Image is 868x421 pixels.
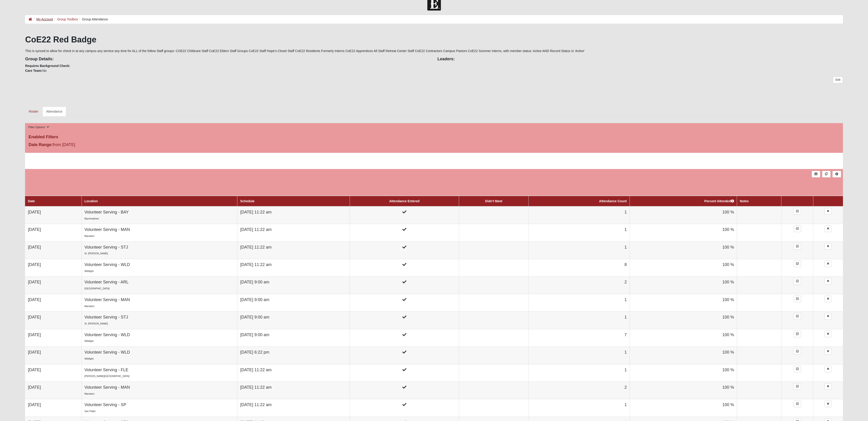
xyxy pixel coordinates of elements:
td: 100 % [630,277,737,294]
a: Enter Attendance [794,296,801,302]
td: [DATE] [25,224,82,241]
a: Percent Attended [704,199,734,203]
a: Enter Attendance [794,225,801,232]
td: [DATE] 9:00 am [237,277,350,294]
td: 100 % [630,329,737,346]
td: [DATE] 9:00 am [237,329,350,346]
div: from [DATE] [25,142,298,149]
a: Enter Attendance [794,383,801,390]
td: 100 % [630,294,737,311]
a: Delete [825,278,831,285]
li: Group Attendance [78,17,108,22]
label: Date Range: [28,142,53,148]
h4: Leaders: [437,57,843,62]
td: [DATE] [25,347,82,364]
td: 1 [528,347,630,364]
a: Didn't Meet [485,199,502,203]
td: 1 [528,294,630,311]
td: 100 % [630,399,737,417]
small: Wildlight [85,357,94,360]
a: Enter Attendance [794,313,801,320]
small: Wildlight [85,270,94,272]
a: Delete [825,243,831,250]
td: [DATE] 11:22 am [237,364,350,382]
small: Wildlight [85,340,94,342]
a: Edit [833,77,843,83]
td: Volunteer Serving - FLE [82,364,237,382]
td: [DATE] [25,399,82,417]
small: Mandarin [85,235,95,237]
td: [DATE] [25,206,82,224]
td: Volunteer Serving - STJ [82,312,237,329]
a: Delete [825,260,831,267]
div: This is synced to allow for check in at any campus any service any time for ALL of the follow Sta... [25,35,843,116]
strong: Care Team: [25,69,42,72]
a: Enter Attendance [794,401,801,407]
td: [DATE] [25,294,82,311]
td: Volunteer Serving - BAY [82,206,237,224]
a: Enter Attendance [794,331,801,337]
td: Volunteer Serving - WLD [82,259,237,277]
a: Delete [825,401,831,407]
a: Delete [825,208,831,215]
td: 100 % [630,382,737,399]
td: [DATE] 11:22 am [237,399,350,417]
td: 1 [528,312,630,329]
td: 1 [528,241,630,259]
td: [DATE] [25,241,82,259]
td: 2 [528,277,630,294]
td: [DATE] [25,277,82,294]
td: [DATE] [25,259,82,277]
h4: Enabled Filters [28,135,839,140]
a: Enter Attendance [794,278,801,285]
a: Alt+N [832,171,841,177]
td: 100 % [630,241,737,259]
td: [DATE] 6:22 pm [237,347,350,364]
td: Volunteer Serving - MAN [82,224,237,241]
h1: CoE22 Red Badge [25,35,843,44]
a: Attendance [43,107,66,116]
td: Volunteer Serving - MAN [82,294,237,311]
small: [PERSON_NAME][GEOGRAPHIC_DATA] [85,375,130,377]
button: Filter Options [27,125,51,130]
a: Delete [825,313,831,320]
a: Delete [825,348,831,355]
a: Enter Attendance [794,260,801,267]
small: San Pablo [85,410,96,413]
a: Enter Attendance [794,243,801,250]
td: [DATE] 9:00 am [237,294,350,311]
td: Volunteer Serving - MAN [82,382,237,399]
td: 100 % [630,224,737,241]
a: My Account [36,17,53,21]
small: Mandarin [85,305,95,307]
td: 1 [528,206,630,224]
td: 2 [528,382,630,399]
td: [DATE] [25,312,82,329]
small: Baymeadows [85,217,99,220]
td: 100 % [630,312,737,329]
td: 100 % [630,347,737,364]
a: Enter Attendance [794,348,801,355]
a: Delete [825,296,831,302]
a: Merge Records into Merge Template [822,171,831,177]
td: Volunteer Serving - ARL [82,277,237,294]
a: Delete [825,225,831,232]
td: [DATE] 11:22 am [237,206,350,224]
td: 7 [528,329,630,346]
td: 100 % [630,259,737,277]
a: Enter Attendance [794,208,801,215]
h4: Group Details: [25,57,431,62]
div: No [22,53,434,73]
a: Enter Attendance [794,366,801,372]
td: Volunteer Serving - STJ [82,241,237,259]
td: [DATE] [25,329,82,346]
td: Volunteer Serving - WLD [82,347,237,364]
td: 1 [528,399,630,417]
td: 100 % [630,206,737,224]
td: [DATE] 11:22 am [237,241,350,259]
td: [DATE] 11:22 am [237,224,350,241]
td: 8 [528,259,630,277]
small: St. [PERSON_NAME] [85,252,108,255]
td: [DATE] 11:22 am [237,259,350,277]
a: Attendance Entered [389,199,420,203]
